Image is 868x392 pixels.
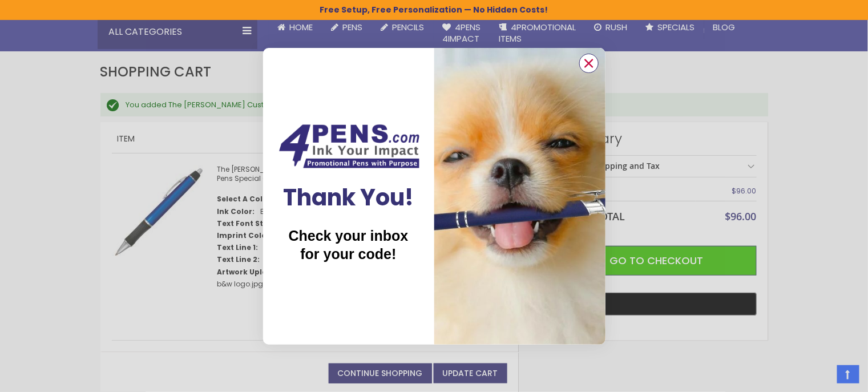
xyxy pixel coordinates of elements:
img: Couch [274,121,423,172]
span: Thank You! [283,181,414,213]
img: b2d7038a-49cb-4a70-a7cc-c7b8314b33fd.jpeg [434,48,605,345]
span: Check your inbox for your code! [289,228,409,262]
button: Close dialog [579,54,599,73]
